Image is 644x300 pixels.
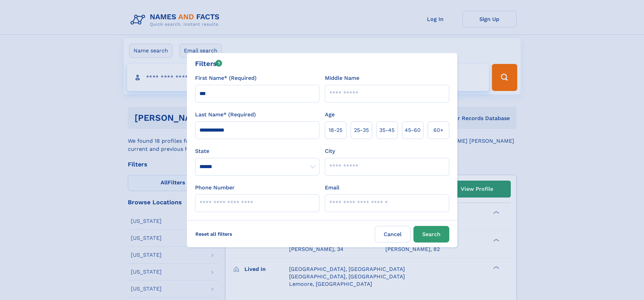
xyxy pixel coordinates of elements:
[379,126,395,134] span: 35‑45
[195,74,257,82] label: First Name* (Required)
[433,126,444,134] span: 60+
[191,226,237,242] label: Reset all filters
[195,147,319,155] label: State
[354,126,369,134] span: 25‑35
[413,226,449,243] button: Search
[325,184,339,192] label: Email
[329,126,342,134] span: 18‑25
[195,184,235,192] label: Phone Number
[325,111,335,119] label: Age
[195,59,222,69] div: Filters
[195,111,256,119] label: Last Name* (Required)
[325,147,335,155] label: City
[405,126,421,134] span: 45‑60
[375,226,411,243] label: Cancel
[325,74,359,82] label: Middle Name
